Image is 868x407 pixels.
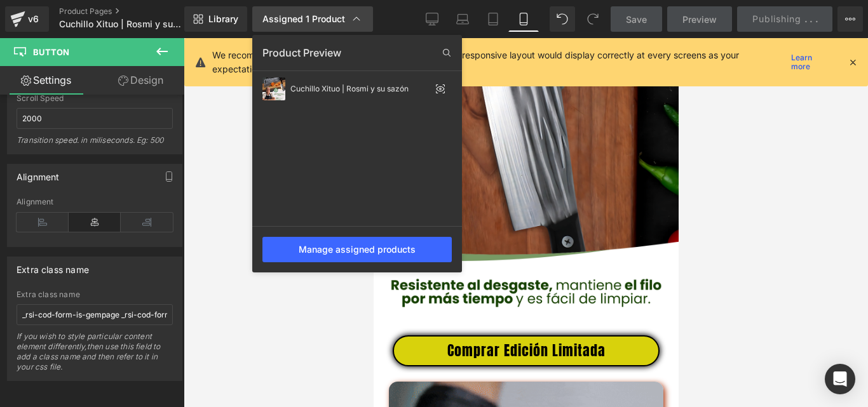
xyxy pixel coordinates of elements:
[786,55,837,70] a: Learn more
[17,94,173,103] div: Scroll Speed
[262,237,452,262] div: Manage assigned products
[17,331,173,380] div: If you wish to style particular content element differently,then use this field to add a class na...
[447,6,478,32] a: Laptop
[837,6,863,32] button: More
[33,47,69,57] span: Button
[17,135,173,154] div: Transition speed. in miliseconds. Eg: 500
[95,66,187,95] a: Design
[825,364,855,394] div: Open Intercom Messenger
[626,13,647,26] span: Save
[19,297,286,328] a: Comprar Edición Limitada
[580,6,606,32] button: Redo
[17,257,89,275] div: Extra class name
[17,290,173,299] div: Extra class name
[550,6,575,32] button: Undo
[667,6,732,32] a: Preview
[290,84,430,93] div: Cuchillo Xituo | Rosmi y su sazón
[184,6,247,32] a: New Library
[17,197,173,206] div: Alignment
[262,13,363,25] div: Assigned 1 Product
[59,19,181,29] span: Cuchillo Xituo | Rosmi y su sazón
[5,6,49,32] a: v6
[478,6,508,32] a: Tablet
[17,164,60,182] div: Alignment
[74,304,232,321] span: Comprar Edición Limitada
[212,48,786,76] p: We recommend you to design in Desktop first to ensure the responsive layout would display correct...
[252,43,462,63] div: Product Preview
[59,6,205,17] a: Product Pages
[417,6,447,32] a: Desktop
[682,13,717,26] span: Preview
[508,6,539,32] a: Mobile
[208,13,238,25] span: Library
[25,11,41,27] div: v6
